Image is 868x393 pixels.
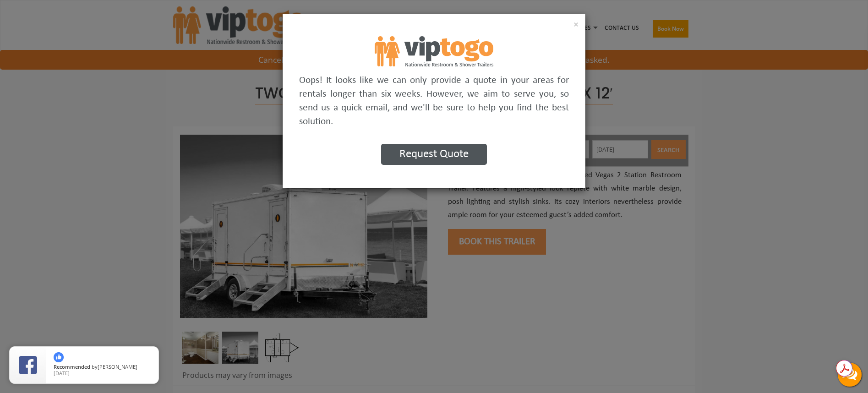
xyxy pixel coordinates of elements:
[573,20,579,29] button: ×
[54,364,151,371] span: by
[54,352,64,362] img: thumbs up icon
[299,74,569,129] p: Oops! It looks like we can only provide a quote in your areas for rentals longer than six weeks. ...
[375,36,493,66] img: footer logo
[98,363,137,370] span: [PERSON_NAME]
[381,144,487,165] button: Request Quote
[19,356,37,374] img: Review Rating
[54,363,90,370] span: Recommended
[831,356,868,393] button: Live Chat
[381,151,487,159] a: Request Quote
[54,370,70,377] span: [DATE]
